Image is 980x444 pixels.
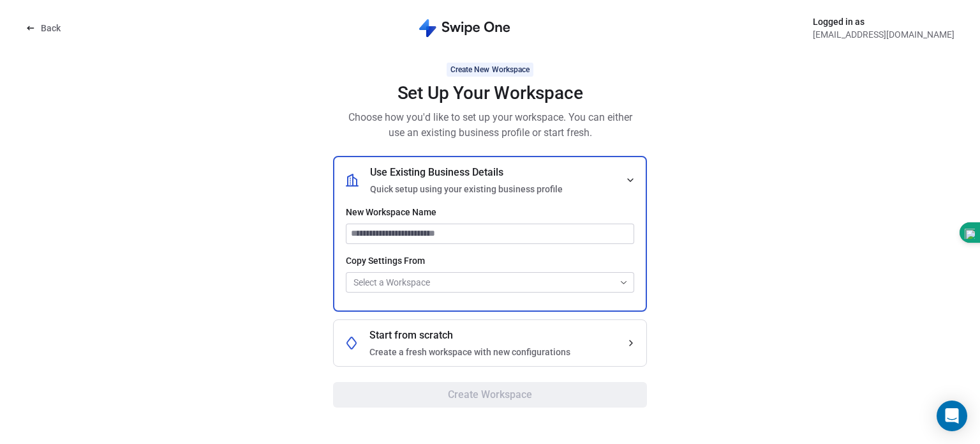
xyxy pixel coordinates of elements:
span: Back [41,22,61,34]
div: Use Existing Business DetailsQuick setup using your existing business profile [345,195,635,303]
span: Start from scratch [369,328,453,343]
span: Set Up Your Workspace [397,82,583,105]
span: Quick setup using your existing business profile [370,183,563,195]
span: Copy Settings From [346,254,634,267]
span: Use Existing Business Details [370,165,503,180]
button: Create Workspace [333,382,647,408]
span: Logged in as [813,15,954,28]
button: Use Existing Business DetailsQuick setup using your existing business profile [345,165,635,195]
div: Create New Workspace [450,64,530,75]
button: Start from scratchCreate a fresh workspace with new configurations [344,328,636,358]
span: New Workspace Name [346,206,634,218]
span: [EMAIL_ADDRESS][DOMAIN_NAME] [813,28,954,41]
span: Create a fresh workspace with new configurations [369,346,570,358]
div: Open Intercom Messenger [937,401,967,431]
span: Choose how you'd like to set up your workspace. You can either use an existing business profile o... [333,110,647,141]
